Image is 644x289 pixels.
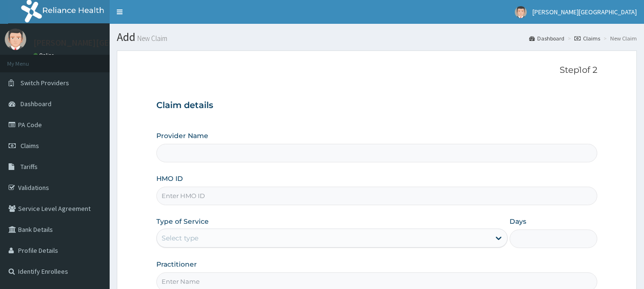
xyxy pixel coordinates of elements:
[515,6,527,18] img: User Image
[156,217,209,226] label: Type of Service
[532,8,637,16] span: [PERSON_NAME][GEOGRAPHIC_DATA]
[156,259,197,269] label: Practitioner
[20,141,39,150] span: Claims
[156,131,208,140] label: Provider Name
[574,34,600,42] a: Claims
[20,162,38,171] span: Tariffs
[156,187,598,205] input: Enter HMO ID
[33,39,174,47] p: [PERSON_NAME][GEOGRAPHIC_DATA]
[5,29,26,50] img: User Image
[135,35,167,42] small: New Claim
[601,34,637,42] li: New Claim
[33,52,56,59] a: Online
[117,31,637,43] h1: Add
[162,233,198,243] div: Select type
[156,100,598,111] h3: Claim details
[510,217,526,226] label: Days
[20,79,69,87] span: Switch Providers
[156,65,598,76] p: Step 1 of 2
[20,100,51,108] span: Dashboard
[529,34,564,42] a: Dashboard
[156,174,183,183] label: HMO ID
